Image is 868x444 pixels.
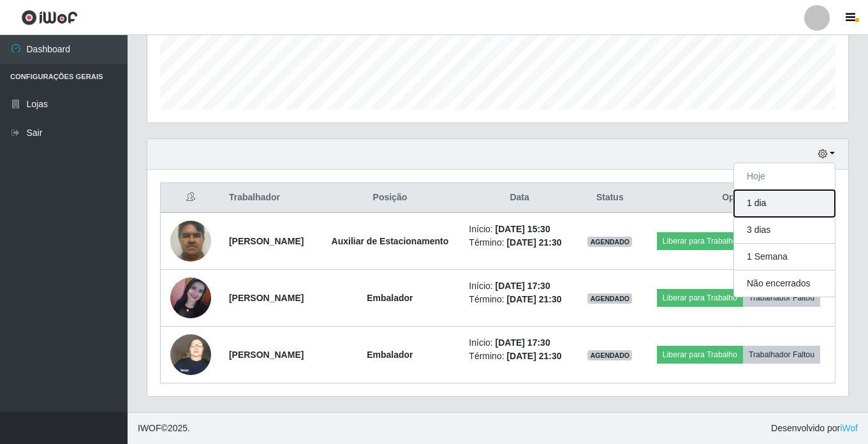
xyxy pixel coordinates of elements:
[734,244,835,270] button: 1 Semana
[469,223,570,236] li: Início:
[229,350,304,360] strong: [PERSON_NAME]
[138,422,190,435] span: © 2025 .
[496,281,550,291] time: [DATE] 17:30
[170,277,211,318] img: 1752499690681.jpeg
[332,236,449,246] strong: Auxiliar de Estacionamento
[506,294,561,304] time: [DATE] 21:30
[367,293,413,303] strong: Embalador
[469,236,570,249] li: Término:
[229,293,304,303] strong: [PERSON_NAME]
[734,217,835,244] button: 3 dias
[221,183,319,213] th: Trabalhador
[734,190,835,217] button: 1 dia
[170,214,211,268] img: 1752587880902.jpeg
[734,270,835,297] button: Não encerrados
[461,183,577,213] th: Data
[657,232,743,250] button: Liberar para Trabalho
[318,183,461,213] th: Posição
[743,289,820,307] button: Trabalhador Faltou
[587,350,632,360] span: AGENDADO
[496,337,550,348] time: [DATE] 17:30
[21,10,78,26] img: CoreUI Logo
[469,350,570,363] li: Término:
[642,183,835,213] th: Opções
[771,422,858,435] span: Desenvolvido por
[578,183,642,213] th: Status
[587,293,632,304] span: AGENDADO
[367,350,413,360] strong: Embalador
[496,224,550,234] time: [DATE] 15:30
[229,236,304,246] strong: [PERSON_NAME]
[506,351,561,361] time: [DATE] 21:30
[657,346,743,364] button: Liberar para Trabalho
[657,289,743,307] button: Liberar para Trabalho
[734,163,835,190] button: Hoje
[506,237,561,248] time: [DATE] 21:30
[587,237,632,247] span: AGENDADO
[170,327,211,381] img: 1723623614898.jpeg
[469,293,570,306] li: Término:
[840,423,858,433] a: iWof
[743,346,820,364] button: Trabalhador Faltou
[469,279,570,293] li: Início:
[138,423,161,433] span: IWOF
[469,336,570,350] li: Início:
